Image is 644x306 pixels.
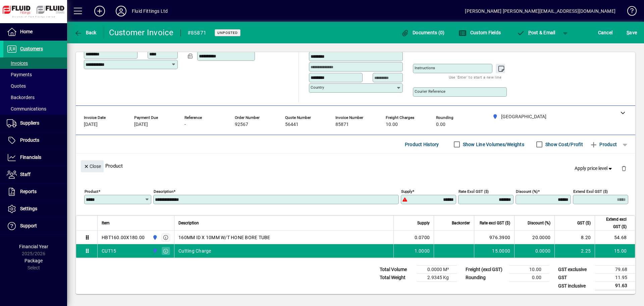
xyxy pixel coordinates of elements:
span: Products [20,137,39,143]
td: 0.0000 [514,244,554,258]
td: 10.00 [509,266,549,274]
button: Product History [402,138,442,150]
div: Fluid Fittings Ltd [132,6,168,16]
div: 976.3900 [478,234,510,241]
a: Reports [3,183,67,200]
mat-label: Courier Reference [415,89,445,94]
button: Cancel [596,27,614,39]
td: 15.00 [595,244,635,258]
button: Apply price level [572,163,616,175]
span: Home [20,29,33,34]
span: Cutting Charge [178,248,211,254]
span: Suppliers [20,120,39,126]
a: Quotes [3,80,67,92]
td: 11.95 [595,274,635,282]
span: Communications [7,106,46,112]
app-page-header-button: Delete [616,165,632,171]
a: Products [3,132,67,149]
td: 79.68 [595,266,635,274]
td: GST inclusive [555,282,595,290]
span: Product [590,139,617,150]
div: CUT15 [102,248,116,254]
span: 56441 [285,122,299,127]
td: 91.63 [595,282,635,290]
span: P [528,30,531,35]
span: Financials [20,155,41,160]
span: Close [84,161,101,172]
a: Support [3,218,67,234]
span: GST ($) [577,219,591,227]
app-page-header-button: Back [67,27,104,39]
span: - [184,122,186,127]
a: Settings [3,201,67,217]
a: Home [3,24,67,40]
td: 2.25 [554,244,595,258]
span: S [627,30,629,35]
button: Delete [616,160,632,176]
a: Payments [3,69,67,80]
span: Apply price level [575,165,613,172]
span: Cancel [598,27,613,38]
button: Post & Email [513,27,559,39]
mat-label: Country [311,85,324,90]
a: Knowledge Base [622,1,636,23]
app-page-header-button: Close [79,163,105,169]
button: Save [625,27,639,39]
span: 10.00 [386,122,398,127]
a: Communications [3,103,67,115]
span: 92567 [235,122,248,127]
span: Package [24,258,43,263]
td: Rounding [462,274,509,282]
td: 0.0000 M³ [417,266,457,274]
span: 0.00 [436,122,445,127]
a: Suppliers [3,115,67,132]
span: Customers [20,46,43,51]
mat-hint: Use 'Enter' to start a new line [449,73,501,81]
button: Close [81,160,104,172]
span: Back [74,30,97,35]
span: Documents (0) [401,30,445,35]
span: AUCKLAND [151,247,158,255]
td: GST [555,274,595,282]
td: Freight (excl GST) [462,266,509,274]
td: Total Volume [376,266,417,274]
label: Show Line Volumes/Weights [462,141,524,148]
span: Supply [417,219,430,227]
td: 2.9345 Kg [417,274,457,282]
div: Customer Invoice [109,27,174,38]
mat-label: Instructions [415,65,435,70]
a: Invoices [3,57,67,69]
label: Show Cost/Profit [544,141,583,148]
a: Backorders [3,92,67,103]
mat-label: Product [85,189,98,194]
a: Financials [3,149,67,166]
mat-label: Rate excl GST ($) [459,189,489,194]
span: Description [178,219,199,227]
button: Custom Fields [457,27,502,39]
td: GST exclusive [555,266,595,274]
span: 160MM ID X 10MM W/T HONE BORE TUBE [178,234,270,241]
span: Staff [20,172,31,177]
span: Backorder [452,219,470,227]
span: Item [102,219,110,227]
span: AUCKLAND [151,234,158,241]
span: Extend excl GST ($) [599,216,627,230]
mat-label: Discount (%) [516,189,538,194]
span: Settings [20,206,37,211]
td: 0.00 [509,274,549,282]
button: Profile [110,5,132,17]
span: Rate excl GST ($) [480,219,510,227]
span: Product History [405,139,439,150]
span: 0.0700 [415,234,430,241]
span: Reports [20,189,37,194]
button: Add [89,5,110,17]
span: ave [627,27,637,38]
td: 20.0000 [514,231,554,244]
span: Invoices [7,60,28,66]
span: [DATE] [84,122,98,127]
span: 1.0000 [415,248,430,254]
div: #85871 [187,28,207,38]
div: Product [76,154,635,178]
mat-label: Extend excl GST ($) [573,189,608,194]
span: Financial Year [19,244,48,249]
